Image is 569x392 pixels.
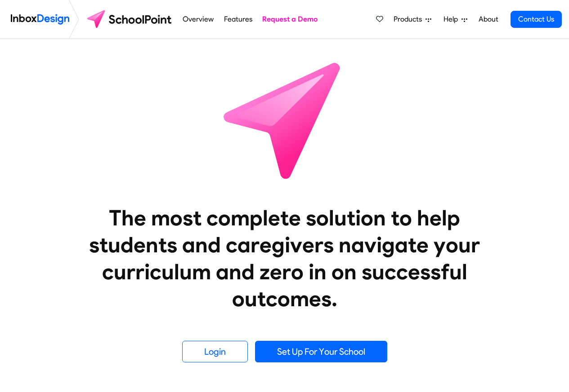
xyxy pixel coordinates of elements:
[221,10,255,28] a: Features
[440,10,471,28] a: Help
[511,11,562,28] a: Contact Us
[444,14,461,25] span: Help
[83,9,178,30] img: schoolpoint logo
[182,341,248,362] a: Login
[204,39,366,201] img: icon_schoolpoint.svg
[255,341,387,362] a: Set Up For Your School
[180,10,216,28] a: Overview
[71,204,498,312] heading: The most complete solution to help students and caregivers navigate your curriculum and zero in o...
[260,10,320,28] a: Request a Demo
[476,10,501,28] a: About
[394,14,426,25] span: Products
[390,10,435,28] a: Products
